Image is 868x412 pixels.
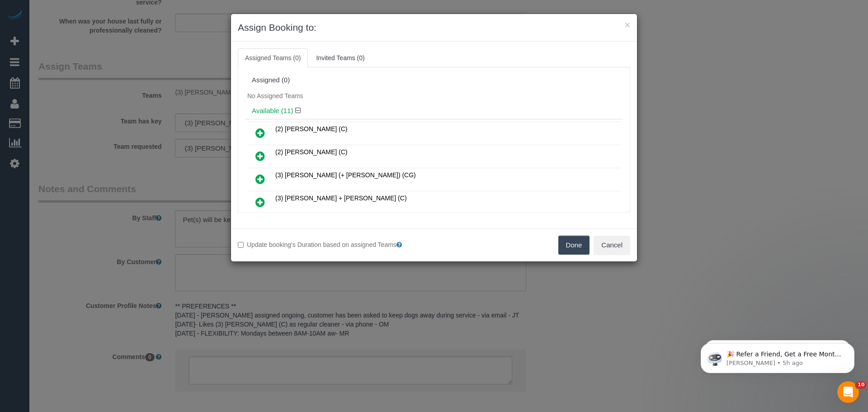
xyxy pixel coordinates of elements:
[856,381,866,388] span: 10
[275,171,416,179] span: (3) [PERSON_NAME] (+ [PERSON_NAME]) (CG)
[247,92,303,99] span: No Assigned Teams
[238,242,244,248] input: Update booking's Duration based on assigned Teams
[252,107,616,115] h4: Available (11)
[558,236,590,255] button: Done
[594,236,630,255] button: Cancel
[625,20,630,29] button: ×
[252,76,616,84] div: Assigned (0)
[837,381,859,403] iframe: Intercom live chat
[275,125,347,133] span: (2) [PERSON_NAME] (C)
[238,21,630,34] h3: Assign Booking to:
[275,194,407,202] span: (3) [PERSON_NAME] + [PERSON_NAME] (C)
[309,48,372,67] a: Invited Teams (0)
[275,148,347,156] span: (2) [PERSON_NAME] (C)
[238,48,308,67] a: Assigned Teams (0)
[238,240,427,249] label: Update booking's Duration based on assigned Teams
[687,324,868,388] iframe: Intercom notifications message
